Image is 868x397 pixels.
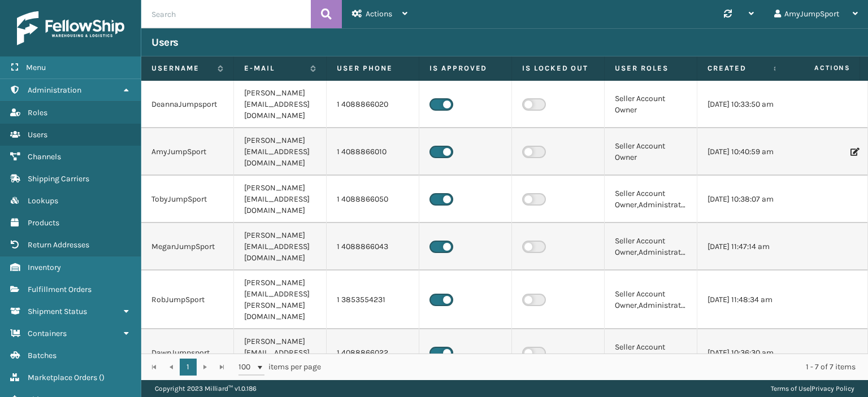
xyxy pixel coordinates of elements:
td: [DATE] 10:33:50 am [697,81,790,128]
td: [PERSON_NAME][EMAIL_ADDRESS][DOMAIN_NAME] [234,81,327,128]
span: Actions [366,9,392,19]
span: Inventory [28,263,61,272]
td: RobJumpSport [141,271,234,329]
td: [DATE] 10:36:30 am [697,329,790,377]
a: 1 [180,359,197,376]
span: Shipping Carriers [28,174,89,184]
label: User Roles [615,63,687,73]
td: Seller Account Owner,Administrators [605,176,697,223]
span: 100 [238,361,255,373]
label: Is Approved [429,63,501,73]
span: Products [28,218,59,228]
td: DawnJumpsport [141,329,234,377]
td: Seller Account Owner [605,128,697,176]
div: | [771,380,854,397]
span: Users [28,130,47,139]
span: Lookups [28,196,58,206]
label: Username [151,63,212,73]
td: Seller Account Owner [605,81,697,128]
span: Administration [28,85,81,95]
label: Created [708,63,768,73]
td: MeganJumpSport [141,223,234,271]
label: E-mail [244,63,305,73]
span: Containers [28,329,67,338]
td: Seller Account Owner,Administrators [605,271,697,329]
span: Return Addresses [28,240,89,250]
img: logo [17,11,124,45]
td: [DATE] 10:38:07 am [697,176,790,223]
span: Shipment Status [28,307,87,316]
i: Edit [850,148,857,156]
td: 1 4088866010 [327,128,419,176]
td: DeannaJumpsport [141,81,234,128]
td: AmyJumpSport [141,128,234,176]
td: 1 4088866022 [327,329,419,377]
td: 1 4088866043 [327,223,419,271]
td: [DATE] 11:48:34 am [697,271,790,329]
span: Channels [28,152,61,162]
label: Is Locked Out [522,63,594,73]
span: Fulfillment Orders [28,285,92,294]
td: [DATE] 11:47:14 am [697,223,790,271]
td: Seller Account Owner,Administrators [605,223,697,271]
label: User phone [337,63,409,73]
td: Seller Account Owner [605,329,697,377]
h3: Users [151,36,179,49]
div: 1 - 7 of 7 items [337,361,856,373]
td: TobyJumpSport [141,176,234,223]
td: [PERSON_NAME][EMAIL_ADDRESS][DOMAIN_NAME] [234,223,327,271]
span: Actions [779,59,857,77]
span: ( ) [99,373,105,382]
td: 1 4088866050 [327,176,419,223]
span: items per page [238,359,321,376]
td: [PERSON_NAME][EMAIL_ADDRESS][DOMAIN_NAME] [234,128,327,176]
span: Batches [28,351,57,360]
span: Menu [26,63,46,72]
p: Copyright 2023 Milliard™ v 1.0.186 [155,380,257,397]
a: Terms of Use [771,385,810,392]
td: [PERSON_NAME][EMAIL_ADDRESS][PERSON_NAME][DOMAIN_NAME] [234,271,327,329]
td: 1 3853554231 [327,271,419,329]
a: Privacy Policy [811,385,854,392]
td: [DATE] 10:40:59 am [697,128,790,176]
td: [PERSON_NAME][EMAIL_ADDRESS][DOMAIN_NAME] [234,176,327,223]
span: Roles [28,108,47,117]
td: 1 4088866020 [327,81,419,128]
td: [PERSON_NAME][EMAIL_ADDRESS][DOMAIN_NAME] [234,329,327,377]
span: Marketplace Orders [28,373,97,382]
